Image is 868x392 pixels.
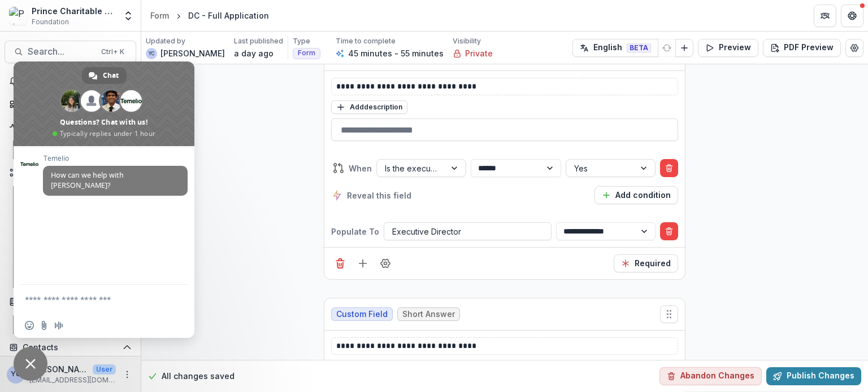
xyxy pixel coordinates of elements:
button: Delete condition [660,159,678,177]
img: Prince Charitable Trusts Sandbox [9,7,27,25]
p: User [93,364,116,375]
span: Search... [28,46,94,57]
button: PDF Preview [763,39,841,57]
span: Send a file [40,321,49,330]
p: 45 minutes - 55 minutes [348,47,444,59]
button: Open Documents [5,293,136,311]
div: Form [150,10,169,21]
span: Chat [103,67,119,84]
p: Populate To [331,226,379,237]
button: Notifications [5,72,136,90]
button: Adddescription [331,100,407,114]
button: Move field [660,305,678,323]
button: Field Settings [376,254,394,272]
span: Contacts [23,343,118,353]
button: Search... [5,41,136,63]
span: Foundation [32,17,69,27]
p: [EMAIL_ADDRESS][DOMAIN_NAME] [29,375,116,385]
button: Open entity switcher [120,5,136,27]
p: [PERSON_NAME] [29,363,88,375]
button: Add condition [594,186,678,204]
span: Temelio [43,155,188,162]
button: Get Help [841,5,863,27]
p: a day ago [234,47,274,59]
button: Publish Changes [766,367,861,385]
textarea: Compose your message... [25,285,160,313]
button: Open Contacts [5,338,136,356]
span: Insert an emoji [25,321,34,330]
button: Edit Form Settings [845,39,863,57]
button: Add field [354,254,372,272]
button: English BETA [572,39,658,57]
button: Preview [698,39,758,57]
div: Ctrl + K [99,46,127,58]
span: How can we help with [PERSON_NAME]? [51,170,124,190]
p: Updated by [146,36,185,46]
button: More [120,368,134,381]
button: Open Activity [5,118,136,136]
p: All changes saved [162,371,235,382]
button: Delete field [331,254,349,272]
a: Close chat [14,347,47,381]
a: Dashboard [5,95,136,113]
button: Add Language [675,39,693,57]
span: Reveal this field [347,190,411,201]
div: Prince Charitable Trusts Sandbox [32,5,116,17]
p: Last published [234,36,283,46]
span: Form [298,49,315,57]
div: Yena Choi [149,51,154,56]
p: Time to complete [336,36,396,46]
span: Custom Field [336,310,388,319]
a: Form [146,7,173,24]
button: Delete condition [660,222,678,240]
span: Short Answer [402,310,455,319]
a: Chat [82,67,127,84]
button: Partners [814,5,836,27]
p: Private [465,47,493,59]
button: Required [614,254,678,272]
p: Type [293,36,310,46]
button: Abandon Changes [659,367,762,385]
span: When [349,162,372,174]
p: [PERSON_NAME] [160,47,225,59]
button: Open Workflows [5,164,136,182]
p: Visibility [453,36,481,46]
div: DC - Full Application [188,10,269,21]
span: Audio message [54,321,63,330]
button: Refresh Translation [658,39,676,57]
nav: breadcrumb [146,7,274,24]
div: Yena Choi [11,371,21,378]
